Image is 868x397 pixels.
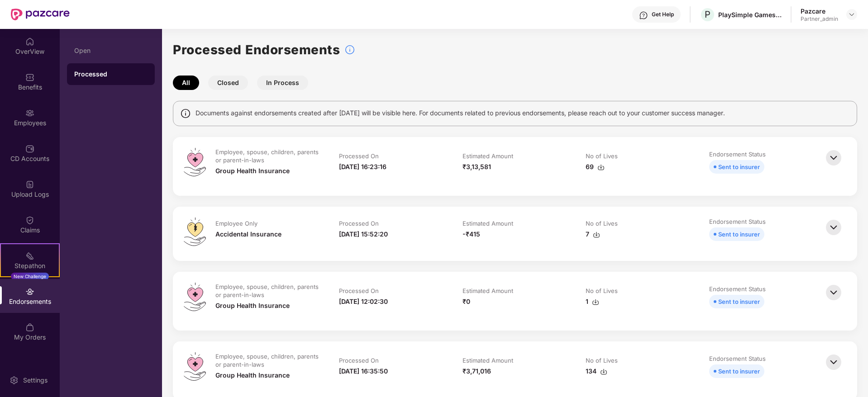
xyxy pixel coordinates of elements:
div: ₹0 [463,297,470,307]
div: Open [74,47,148,54]
img: svg+xml;base64,PHN2ZyBpZD0iQmVuZWZpdHMiIHhtbG5zPSJodHRwOi8vd3d3LnczLm9yZy8yMDAwL3N2ZyIgd2lkdGg9Ij... [25,73,34,82]
img: svg+xml;base64,PHN2ZyB4bWxucz0iaHR0cDovL3d3dy53My5vcmcvMjAwMC9zdmciIHdpZHRoPSI0OS4zMiIgaGVpZ2h0PS... [184,148,206,176]
div: [DATE] 16:35:50 [339,366,388,376]
button: In Process [257,76,308,90]
div: PlaySimple Games Private Limited [718,10,782,19]
div: Estimated Amount [463,219,513,227]
div: ₹3,71,016 [463,366,491,376]
div: Endorsement Status [709,354,766,363]
img: svg+xml;base64,PHN2ZyBpZD0iQ2xhaW0iIHhtbG5zPSJodHRwOi8vd3d3LnczLm9yZy8yMDAwL3N2ZyIgd2lkdGg9IjIwIi... [25,216,34,225]
span: Documents against endorsements created after [DATE] will be visible here. For documents related t... [196,108,725,118]
div: New Challenge [11,273,49,280]
span: P [705,9,711,20]
img: svg+xml;base64,PHN2ZyB4bWxucz0iaHR0cDovL3d3dy53My5vcmcvMjAwMC9zdmciIHdpZHRoPSI0OS4zMiIgaGVpZ2h0PS... [184,283,206,311]
img: svg+xml;base64,PHN2ZyBpZD0iTXlfT3JkZXJzIiBkYXRhLW5hbWU9Ik15IE9yZGVycyIgeG1sbnM9Imh0dHA6Ly93d3cudz... [25,323,34,332]
img: svg+xml;base64,PHN2ZyBpZD0iRG93bmxvYWQtMzJ4MzIiIHhtbG5zPSJodHRwOi8vd3d3LnczLm9yZy8yMDAwL3N2ZyIgd2... [597,164,605,171]
div: 7 [586,229,600,239]
h1: Processed Endorsements [173,40,340,60]
img: svg+xml;base64,PHN2ZyBpZD0iQmFjay0zMngzMiIgeG1sbnM9Imh0dHA6Ly93d3cudzMub3JnLzIwMDAvc3ZnIiB3aWR0aD... [824,283,844,302]
div: Sent to insurer [718,229,760,239]
div: [DATE] 16:23:16 [339,162,386,172]
div: Employee, spouse, children, parents or parent-in-laws [215,148,319,164]
div: Processed On [339,152,379,160]
div: Pazcare [801,7,838,15]
div: Endorsement Status [709,150,766,158]
div: Group Health Insurance [215,301,290,311]
button: Closed [208,76,248,90]
img: svg+xml;base64,PHN2ZyBpZD0iRHJvcGRvd24tMzJ4MzIiIHhtbG5zPSJodHRwOi8vd3d3LnczLm9yZy8yMDAwL3N2ZyIgd2... [848,11,855,18]
div: Processed On [339,356,379,364]
div: 134 [586,366,607,376]
div: [DATE] 12:02:30 [339,297,388,307]
img: svg+xml;base64,PHN2ZyBpZD0iU2V0dGluZy0yMHgyMCIgeG1sbnM9Imh0dHA6Ly93d3cudzMub3JnLzIwMDAvc3ZnIiB3aW... [10,376,19,385]
div: Processed [74,70,148,79]
img: svg+xml;base64,PHN2ZyB4bWxucz0iaHR0cDovL3d3dy53My5vcmcvMjAwMC9zdmciIHdpZHRoPSI0OS4zMiIgaGVpZ2h0PS... [184,352,206,381]
div: Group Health Insurance [215,166,290,176]
div: Employee, spouse, children, parents or parent-in-laws [215,283,319,299]
img: svg+xml;base64,PHN2ZyBpZD0iRG93bmxvYWQtMzJ4MzIiIHhtbG5zPSJodHRwOi8vd3d3LnczLm9yZy8yMDAwL3N2ZyIgd2... [593,231,600,238]
div: Settings [20,376,50,385]
img: svg+xml;base64,PHN2ZyBpZD0iQmFjay0zMngzMiIgeG1sbnM9Imh0dHA6Ly93d3cudzMub3JnLzIwMDAvc3ZnIiB3aWR0aD... [824,352,844,372]
div: -₹415 [463,229,480,239]
div: Employee Only [215,219,258,227]
img: svg+xml;base64,PHN2ZyB4bWxucz0iaHR0cDovL3d3dy53My5vcmcvMjAwMC9zdmciIHdpZHRoPSI0OS4zMiIgaGVpZ2h0PS... [184,217,206,246]
div: ₹3,13,581 [463,162,491,172]
div: Sent to insurer [718,162,760,172]
div: Sent to insurer [718,366,760,376]
div: 1 [586,297,599,307]
img: svg+xml;base64,PHN2ZyBpZD0iRW5kb3JzZW1lbnRzIiB4bWxucz0iaHR0cDovL3d3dy53My5vcmcvMjAwMC9zdmciIHdpZH... [25,287,34,296]
div: Processed On [339,287,379,295]
img: svg+xml;base64,PHN2ZyBpZD0iSW5mb18tXzMyeDMyIiBkYXRhLW5hbWU9IkluZm8gLSAzMngzMiIgeG1sbnM9Imh0dHA6Ly... [344,44,355,55]
div: No of Lives [586,287,618,295]
div: 69 [586,162,605,172]
img: svg+xml;base64,PHN2ZyBpZD0iSW5mbyIgeG1sbnM9Imh0dHA6Ly93d3cudzMub3JnLzIwMDAvc3ZnIiB3aWR0aD0iMTQiIG... [180,108,191,119]
div: Estimated Amount [463,356,513,364]
div: Endorsement Status [709,285,766,293]
img: svg+xml;base64,PHN2ZyBpZD0iRG93bmxvYWQtMzJ4MzIiIHhtbG5zPSJodHRwOi8vd3d3LnczLm9yZy8yMDAwL3N2ZyIgd2... [600,368,607,375]
div: No of Lives [586,356,618,364]
div: No of Lives [586,152,618,160]
button: All [173,76,199,90]
div: Endorsement Status [709,217,766,226]
div: Get Help [652,11,674,18]
div: Employee, spouse, children, parents or parent-in-laws [215,352,319,369]
div: Estimated Amount [463,152,513,160]
div: Partner_admin [801,15,838,23]
div: Processed On [339,219,379,227]
div: [DATE] 15:52:20 [339,229,388,239]
div: Stepathon [1,261,59,270]
div: Estimated Amount [463,287,513,295]
img: New Pazcare Logo [11,9,70,20]
img: svg+xml;base64,PHN2ZyBpZD0iVXBsb2FkX0xvZ3MiIGRhdGEtbmFtZT0iVXBsb2FkIExvZ3MiIHhtbG5zPSJodHRwOi8vd3... [25,180,34,189]
img: svg+xml;base64,PHN2ZyBpZD0iQ0RfQWNjb3VudHMiIGRhdGEtbmFtZT0iQ0QgQWNjb3VudHMiIHhtbG5zPSJodHRwOi8vd3... [25,144,34,153]
img: svg+xml;base64,PHN2ZyBpZD0iRW1wbG95ZWVzIiB4bWxucz0iaHR0cDovL3d3dy53My5vcmcvMjAwMC9zdmciIHdpZHRoPS... [25,109,34,118]
div: No of Lives [586,219,618,227]
img: svg+xml;base64,PHN2ZyB4bWxucz0iaHR0cDovL3d3dy53My5vcmcvMjAwMC9zdmciIHdpZHRoPSIyMSIgaGVpZ2h0PSIyMC... [25,251,34,260]
div: Accidental Insurance [215,229,281,239]
img: svg+xml;base64,PHN2ZyBpZD0iQmFjay0zMngzMiIgeG1sbnM9Imh0dHA6Ly93d3cudzMub3JnLzIwMDAvc3ZnIiB3aWR0aD... [824,148,844,168]
img: svg+xml;base64,PHN2ZyBpZD0iQmFjay0zMngzMiIgeG1sbnM9Imh0dHA6Ly93d3cudzMub3JnLzIwMDAvc3ZnIiB3aWR0aD... [824,217,844,237]
img: svg+xml;base64,PHN2ZyBpZD0iSGVscC0zMngzMiIgeG1sbnM9Imh0dHA6Ly93d3cudzMub3JnLzIwMDAvc3ZnIiB3aWR0aD... [639,11,648,20]
img: svg+xml;base64,PHN2ZyBpZD0iRG93bmxvYWQtMzJ4MzIiIHhtbG5zPSJodHRwOi8vd3d3LnczLm9yZy8yMDAwL3N2ZyIgd2... [592,298,599,306]
img: svg+xml;base64,PHN2ZyBpZD0iSG9tZSIgeG1sbnM9Imh0dHA6Ly93d3cudzMub3JnLzIwMDAvc3ZnIiB3aWR0aD0iMjAiIG... [25,37,34,46]
div: Sent to insurer [718,297,760,307]
div: Group Health Insurance [215,370,290,380]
